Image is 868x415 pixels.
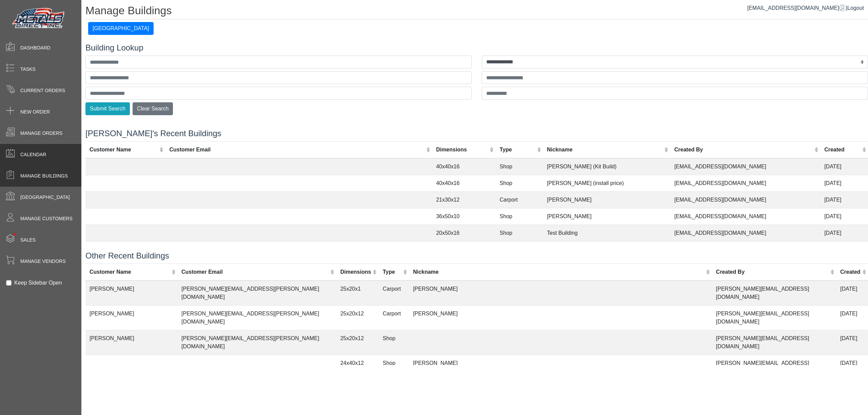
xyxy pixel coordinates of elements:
[712,305,836,330] td: [PERSON_NAME][EMAIL_ADDRESS][DOMAIN_NAME]
[747,4,864,12] div: |
[20,215,73,222] span: Manage Customers
[181,268,329,276] div: Customer Email
[432,208,495,225] td: 36x50x10
[432,191,495,208] td: 21x30x12
[496,208,543,225] td: Shop
[670,175,820,191] td: [EMAIL_ADDRESS][DOMAIN_NAME]
[496,158,543,175] td: Shop
[85,241,165,258] td: [PERSON_NAME]
[85,251,868,261] h4: Other Recent Buildings
[10,6,68,31] img: Metals Direct Inc Logo
[432,241,495,258] td: 12x20x10
[670,158,820,175] td: [EMAIL_ADDRESS][DOMAIN_NAME]
[177,305,336,330] td: [PERSON_NAME][EMAIL_ADDRESS][PERSON_NAME][DOMAIN_NAME]
[20,151,46,158] span: Calendar
[543,208,670,225] td: [PERSON_NAME]
[20,258,66,265] span: Manage Vendors
[840,268,861,276] div: Created
[85,281,177,306] td: [PERSON_NAME]
[336,330,379,355] td: 25x20x12
[496,241,543,258] td: Shed
[20,87,65,94] span: Current Orders
[379,281,409,306] td: Carport
[379,355,409,379] td: Shop
[543,158,670,175] td: [PERSON_NAME] (Kit Build)
[712,330,836,355] td: [PERSON_NAME][EMAIL_ADDRESS][DOMAIN_NAME]
[336,355,379,379] td: 24x40x12
[14,279,62,287] label: Keep Sidebar Open
[500,146,535,154] div: Type
[836,281,868,306] td: [DATE]
[670,191,820,208] td: [EMAIL_ADDRESS][DOMAIN_NAME]
[413,268,704,276] div: Nickname
[85,4,868,19] h1: Manage Buildings
[383,268,401,276] div: Type
[496,175,543,191] td: Shop
[670,208,820,225] td: [EMAIL_ADDRESS][DOMAIN_NAME]
[20,172,68,180] span: Manage Buildings
[409,355,712,379] td: [PERSON_NAME]
[543,175,670,191] td: [PERSON_NAME] (install price)
[6,223,24,245] span: •
[820,158,868,175] td: [DATE]
[88,22,154,35] button: [GEOGRAPHIC_DATA]
[133,102,173,115] button: Clear Search
[712,355,836,379] td: [PERSON_NAME][EMAIL_ADDRESS][DOMAIN_NAME]
[670,225,820,241] td: [EMAIL_ADDRESS][DOMAIN_NAME]
[836,305,868,330] td: [DATE]
[20,130,62,137] span: Manage Orders
[820,191,868,208] td: [DATE]
[409,281,712,306] td: [PERSON_NAME]
[674,146,813,154] div: Created By
[747,5,846,11] a: [EMAIL_ADDRESS][DOMAIN_NAME]
[85,330,177,355] td: [PERSON_NAME]
[547,146,663,154] div: Nickname
[20,236,36,244] span: Sales
[336,281,379,306] td: 25x20x1
[90,146,158,154] div: Customer Name
[836,330,868,355] td: [DATE]
[85,43,868,53] h4: Building Lookup
[716,268,829,276] div: Created By
[169,146,424,154] div: Customer Email
[436,146,488,154] div: Dimensions
[712,281,836,306] td: [PERSON_NAME][EMAIL_ADDRESS][DOMAIN_NAME]
[820,225,868,241] td: [DATE]
[847,5,864,11] span: Logout
[88,25,154,31] a: [GEOGRAPHIC_DATA]
[379,330,409,355] td: Shop
[820,241,868,258] td: [DATE]
[670,241,820,258] td: [EMAIL_ADDRESS][DOMAIN_NAME]
[177,330,336,355] td: [PERSON_NAME][EMAIL_ADDRESS][PERSON_NAME][DOMAIN_NAME]
[379,305,409,330] td: Carport
[340,268,371,276] div: Dimensions
[543,225,670,241] td: Test Building
[432,175,495,191] td: 40x40x16
[820,175,868,191] td: [DATE]
[543,191,670,208] td: [PERSON_NAME]
[20,44,51,51] span: Dashboard
[409,305,712,330] td: [PERSON_NAME]
[177,281,336,306] td: [PERSON_NAME][EMAIL_ADDRESS][PERSON_NAME][DOMAIN_NAME]
[432,225,495,241] td: 20x50x16
[824,146,860,154] div: Created
[496,225,543,241] td: Shop
[85,102,130,115] button: Submit Search
[20,194,70,201] span: [GEOGRAPHIC_DATA]
[85,305,177,330] td: [PERSON_NAME]
[85,129,868,139] h4: [PERSON_NAME]'s Recent Buildings
[336,305,379,330] td: 25x20x12
[820,208,868,225] td: [DATE]
[90,268,170,276] div: Customer Name
[20,66,36,73] span: Tasks
[20,108,50,116] span: New Order
[836,355,868,379] td: [DATE]
[432,158,495,175] td: 40x40x16
[496,191,543,208] td: Carport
